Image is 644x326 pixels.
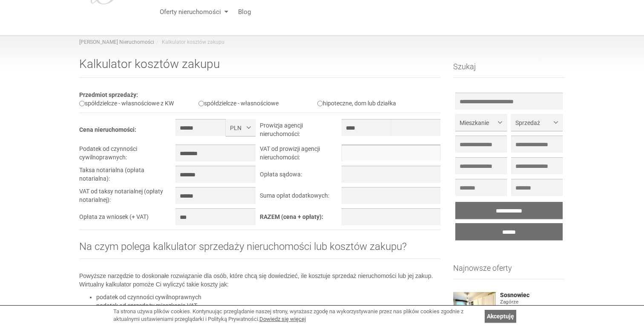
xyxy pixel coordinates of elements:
[96,293,440,301] li: podatek od czynności cywilnoprawnych
[485,310,516,323] a: Akceptuję
[226,119,256,136] button: PLN
[79,126,136,133] b: Cena nieruchomości:
[96,301,440,310] li: podatek od sprzedaży mieszkania VAT
[317,100,396,107] label: hipoteczne, dom lub działka
[113,308,480,323] div: Ta strona używa plików cookies. Kontynuując przeglądanie naszej strony, wyrażasz zgodę na wykorzy...
[79,145,175,166] td: Podatek od czynności cywilnoprawnych:
[79,101,85,106] input: spółdzielcze - własnościowe z KW
[515,119,552,127] span: Sprzedaż
[154,39,224,46] li: Kalkulator kosztów zakupu
[79,208,175,230] td: Opłata za wniosek (+ VAT)
[79,241,440,259] h2: Na czym polega kalkulator sprzedaży nieruchomości lub kosztów zakupu?
[500,298,565,306] figure: Zagórze
[79,187,175,208] td: VAT od taksy notarialnej (opłaty notarialnej):
[79,272,440,289] p: Powyższe narzędzie to doskonałe rozwiązanie dla osób, które chcą się dowiedzieć, ile kosztuje spr...
[198,100,279,107] label: spółdzielcze - własnościowe
[453,264,565,279] h3: Najnowsze oferty
[232,3,251,20] a: Blog
[511,114,563,131] button: Sprzedaż
[455,114,507,131] button: Mieszkanie
[153,3,232,20] a: Oferty nieruchomości
[260,187,342,208] td: Suma opłat dodatkowych:
[500,292,565,298] a: Sosnowiec
[79,58,440,78] h1: Kalkulator kosztów zakupu
[259,316,306,322] a: Dowiedz się więcej
[79,39,154,45] a: [PERSON_NAME] Nieruchomości
[453,62,565,78] h3: Szukaj
[79,91,138,98] b: Przedmiot sprzedaży:
[198,101,204,106] input: spółdzielcze - własnościowe
[260,119,342,145] td: Prowizja agencji nieruchomości:
[260,213,323,220] b: RAZEM (cena + opłaty):
[260,166,342,187] td: Opłata sądowa:
[317,101,323,106] input: hipoteczne, dom lub działka
[230,124,245,132] span: PLN
[79,100,174,107] label: spółdzielcze - własnościowe z KW
[260,145,342,166] td: VAT od prowizji agencji nieruchomości:
[460,119,496,127] span: Mieszkanie
[79,166,175,187] td: Taksa notarialna (opłata notarialna):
